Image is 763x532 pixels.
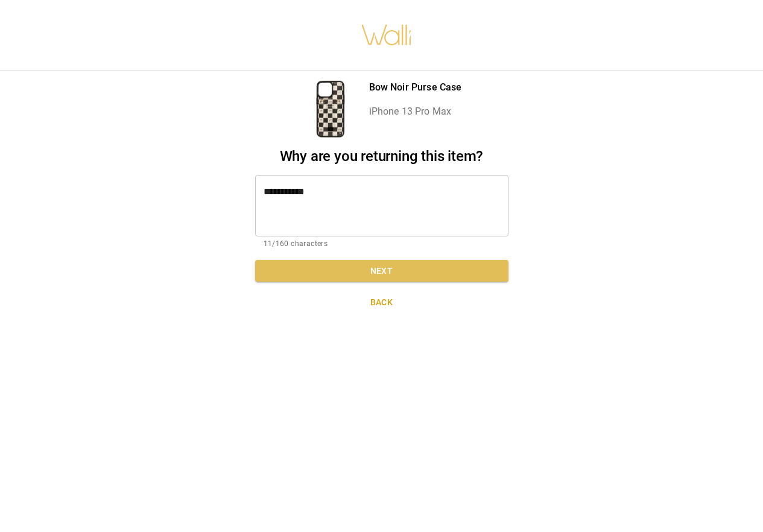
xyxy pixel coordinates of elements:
[255,291,508,314] button: Back
[264,238,500,250] p: 11/160 characters
[369,104,462,119] p: iPhone 13 Pro Max
[361,9,413,61] img: walli-inc.myshopify.com
[255,148,508,165] h2: Why are you returning this item?
[369,80,462,95] p: Bow Noir Purse Case
[255,260,508,282] button: Next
